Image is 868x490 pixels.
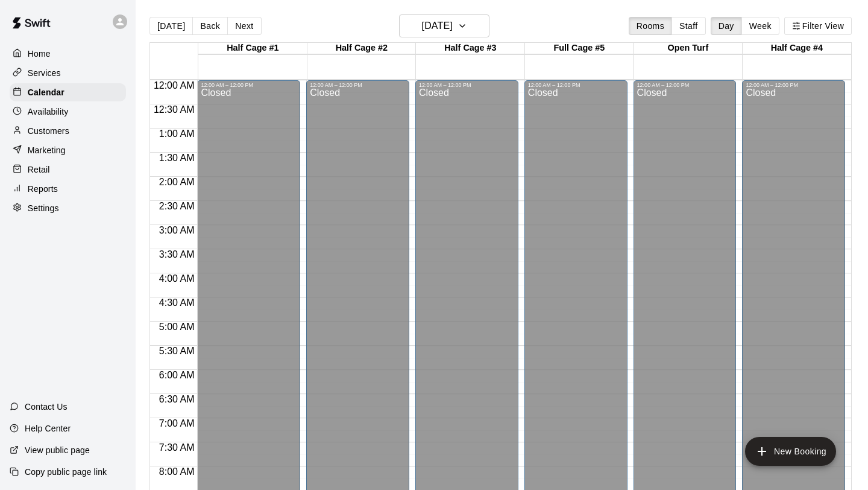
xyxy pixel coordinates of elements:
[151,80,198,91] span: 12:00 AM
[634,43,743,54] div: Open Turf
[10,161,126,179] a: Retail
[25,444,90,456] p: View public page
[629,17,672,35] button: Rooms
[637,82,733,88] div: 12:00 AM – 12:00 PM
[156,129,198,139] span: 1:00 AM
[399,14,489,37] button: [DATE]
[711,17,742,35] button: Day
[156,201,198,211] span: 2:30 AM
[28,164,50,176] p: Retail
[28,183,58,195] p: Reports
[310,82,406,88] div: 12:00 AM – 12:00 PM
[25,422,71,434] p: Help Center
[28,125,69,137] p: Customers
[28,67,61,79] p: Services
[10,122,126,140] a: Customers
[743,43,852,54] div: Half Cage #4
[151,104,198,115] span: 12:30 AM
[671,17,706,35] button: Staff
[156,370,198,380] span: 6:00 AM
[28,48,51,60] p: Home
[156,273,198,284] span: 4:00 AM
[28,106,69,118] p: Availability
[149,17,193,35] button: [DATE]
[416,43,525,54] div: Half Cage #3
[156,418,198,428] span: 7:00 AM
[25,401,68,413] p: Contact Us
[156,225,198,235] span: 3:00 AM
[10,199,126,217] a: Settings
[419,82,515,88] div: 12:00 AM – 12:00 PM
[198,43,307,54] div: Half Cage #1
[201,82,297,88] div: 12:00 AM – 12:00 PM
[10,45,126,63] a: Home
[10,141,126,159] a: Marketing
[528,82,624,88] div: 12:00 AM – 12:00 PM
[25,466,107,478] p: Copy public page link
[156,177,198,187] span: 2:00 AM
[307,43,417,54] div: Half Cage #2
[741,17,779,35] button: Week
[28,86,64,98] p: Calendar
[156,153,198,163] span: 1:30 AM
[745,437,836,466] button: add
[192,17,228,35] button: Back
[10,83,126,101] a: Calendar
[10,180,126,198] a: Reports
[525,43,634,54] div: Full Cage #5
[784,17,852,35] button: Filter View
[156,346,198,356] span: 5:30 AM
[422,17,453,34] h6: [DATE]
[156,297,198,308] span: 4:30 AM
[156,394,198,404] span: 6:30 AM
[28,144,66,156] p: Marketing
[156,466,198,477] span: 8:00 AM
[746,82,841,88] div: 12:00 AM – 12:00 PM
[156,442,198,453] span: 7:30 AM
[28,202,59,214] p: Settings
[156,249,198,259] span: 3:30 AM
[227,17,261,35] button: Next
[10,103,126,121] a: Availability
[10,64,126,82] a: Services
[156,322,198,332] span: 5:00 AM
